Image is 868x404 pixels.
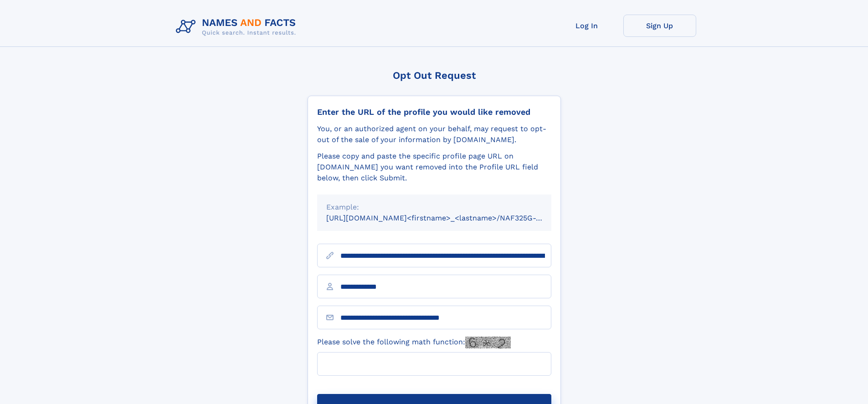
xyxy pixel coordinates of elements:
[308,70,561,81] div: Opt Out Request
[317,151,551,184] div: Please copy and paste the specific profile page URL on [DOMAIN_NAME] you want removed into the Pr...
[317,107,551,117] div: Enter the URL of the profile you would like removed
[317,123,551,145] div: You, or an authorized agent on your behalf, may request to opt-out of the sale of your informatio...
[623,15,696,37] a: Sign Up
[326,214,569,222] small: [URL][DOMAIN_NAME]<firstname>_<lastname>/NAF325G-xxxxxxxx
[550,15,623,37] a: Log In
[326,202,542,213] div: Example:
[317,337,511,348] label: Please solve the following math function:
[172,15,303,39] img: Logo Names and Facts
